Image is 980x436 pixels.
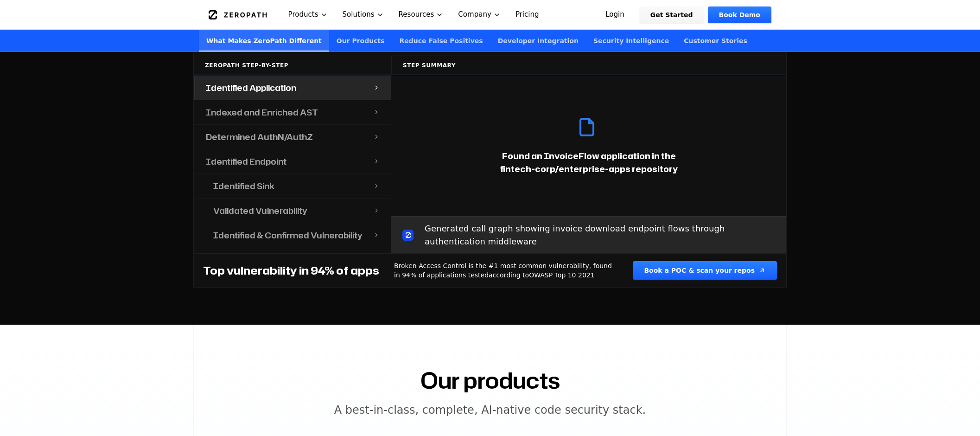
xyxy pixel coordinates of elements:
button: Indexed and Enriched AST [194,100,391,125]
a: What Makes ZeroPath Different [199,30,329,51]
a: Reduce False Positives [392,30,490,51]
div: Generated call graph showing invoice download endpoint flows through authentication middleware [391,216,786,253]
h4: Determined AuthN/AuthZ [206,130,313,143]
button: Identified Endpoint [194,149,391,174]
p: Broken Access Control is the #1 most common vulnerability, found in 94% of applications tested ac... [394,261,618,280]
h4: Identified Application [206,81,296,94]
a: Developer Integration [490,30,586,51]
h4: Validated Vulnerability [213,204,307,217]
button: Identified Sink [194,174,391,199]
button: Validated Vulnerability [194,199,391,223]
h4: Identified & Confirmed Vulnerability [213,229,363,242]
h2: Our products [420,369,560,391]
h4: Indexed and Enriched AST [206,106,318,119]
a: Login [594,6,636,23]
h4: Identified Endpoint [206,155,286,168]
button: Book a POC & scan your repos [633,261,777,280]
a: Book Demo [708,6,771,23]
a: OWASP Top 10 2021 [529,271,594,279]
button: Identified Application [194,76,391,100]
button: Determined AuthN/AuthZ [194,125,391,149]
a: Security Intelligence [586,30,676,51]
button: Identified & Confirmed Vulnerability [194,223,391,247]
p: Found an InvoiceFlow application in the fintech-corp/enterprise-apps repository [485,149,693,175]
a: Customer Stories [676,30,755,51]
a: Get Started [639,6,704,23]
h5: A best-in-class, complete, AI-native code security stack. [334,403,646,417]
div: Step Summary [391,56,786,75]
h4: Top vulnerability in 94% of apps [203,263,379,278]
a: Our Products [329,30,392,51]
h4: Identified Sink [213,180,274,192]
div: ZeroPath Step-by-Step [194,56,391,75]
